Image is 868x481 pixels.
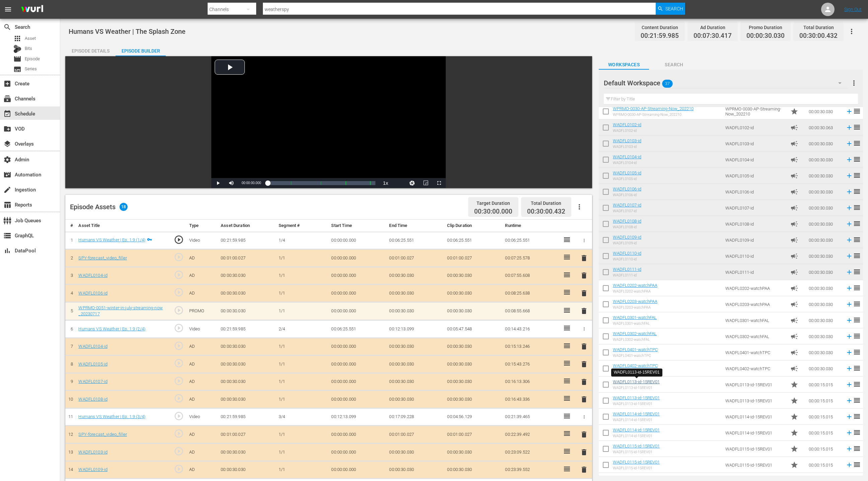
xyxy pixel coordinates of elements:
[662,77,673,91] span: 37
[329,232,386,249] td: 00:00:00.000
[799,23,838,32] div: Total Duration
[613,177,641,181] div: WADFL0105-id
[613,315,657,320] a: WADFL0301-watchFAL
[853,107,861,115] span: reorder
[723,136,788,152] td: WADFL0103-id
[276,232,329,249] td: 1/4
[806,248,843,264] td: 00:00:30.030
[444,267,502,285] td: 00:00:30.030
[386,267,444,285] td: 00:00:30.030
[386,320,444,338] td: 00:12:13.099
[613,347,658,352] a: WADFL0401-watchTPC
[276,302,329,320] td: 1/1
[444,285,502,302] td: 00:00:30.030
[790,140,798,148] span: Ad
[613,305,657,310] div: WADFL0203-watchPAA
[846,172,853,179] svg: Add to Episode
[218,338,276,355] td: 00:00:30.030
[853,332,861,340] span: reorder
[613,289,657,294] div: WADFL0202-watchPAA
[3,23,11,31] span: Search
[613,219,641,224] a: WADFL0108-id
[502,338,560,355] td: 00:15:13.246
[853,316,861,324] span: reorder
[174,270,184,280] span: play_circle_outline
[613,225,641,229] div: WADFL0108-id
[790,252,798,260] span: Ad
[613,444,660,449] a: WADFL0115-id-15REV01
[853,187,861,195] span: reorder
[78,450,107,455] a: WADFL0103-id
[174,323,184,333] span: play_circle_outline
[723,360,788,377] td: WADFL0402-watchTPC
[580,447,588,457] button: delete
[65,43,116,59] div: Episode Details
[613,145,641,149] div: WADFL0103-id
[116,43,166,59] div: Episode Builder
[329,285,386,302] td: 00:00:00.000
[3,95,11,103] span: Channels
[329,220,386,232] th: Start Time
[502,355,560,373] td: 00:15:43.276
[790,300,798,308] span: Ad
[580,254,588,262] span: delete
[613,299,657,304] a: WADFL0203-watchPAA
[613,321,657,326] div: WADFL0301-watchFAL
[65,355,76,373] td: 8
[187,285,218,302] td: AD
[613,331,657,336] a: WADFL0302-watchFAL
[13,34,21,43] span: Asset
[218,355,276,373] td: 00:00:30.030
[218,249,276,267] td: 00:01:00.027
[78,255,127,260] a: SPY-forecast_video_filler
[790,268,798,276] span: Ad
[78,326,145,331] a: Humans VS Weather | Ep. 1.9 (2/4)
[790,220,798,228] span: Ad
[613,154,641,159] a: WADFL0104-id
[78,305,162,317] a: WPRMO-0051-winter-in-july-streaming-now_20230717
[790,204,798,212] span: Ad
[806,232,843,248] td: 00:00:30.030
[799,32,838,40] span: 00:30:00.432
[218,220,276,232] th: Asset Duration
[187,302,218,320] td: PROMO
[65,285,76,302] td: 4
[853,364,861,372] span: reorder
[225,178,238,188] button: Mute
[723,248,788,264] td: WADFL0110-id
[613,161,641,165] div: WADFL0104-id
[853,155,861,163] span: reorder
[174,341,184,351] span: play_circle_outline
[580,342,588,351] button: delete
[723,280,788,296] td: WADFL0202-watchPAA
[613,106,694,111] a: WPRMO-0030-AP-Streaming-Now_202210
[78,291,107,296] a: WADFL0106-id
[790,348,798,356] span: Ad
[444,220,502,232] th: Clip Duration
[613,186,641,191] a: WADFL0106-id
[580,465,588,475] button: delete
[846,301,853,308] svg: Add to Episode
[241,181,261,185] span: 00:00:00.000
[580,395,588,404] button: delete
[846,220,853,228] svg: Add to Episode
[502,320,560,338] td: 00:14:43.216
[613,283,657,288] a: WADFL0202-watchPAA
[444,355,502,373] td: 00:00:30.030
[723,232,788,248] td: WADFL0109-id
[276,355,329,373] td: 1/1
[806,296,843,312] td: 00:00:30.030
[502,302,560,320] td: 00:08:55.668
[432,178,446,188] button: Fullscreen
[580,430,588,438] span: delete
[694,32,732,40] span: 00:07:30.417
[3,171,11,179] span: Automation
[853,171,861,179] span: reorder
[723,312,788,328] td: WADFL0301-watchFAL
[25,66,37,72] span: Series
[3,156,11,164] span: Admin
[806,328,843,344] td: 00:00:30.030
[174,287,184,297] span: play_circle_outline
[790,365,798,373] span: Ad
[806,152,843,168] td: 00:00:30.030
